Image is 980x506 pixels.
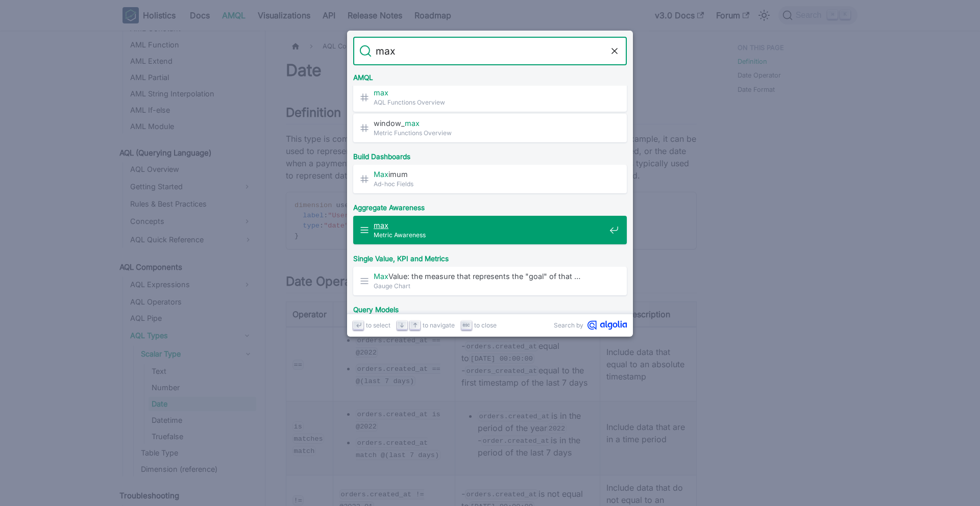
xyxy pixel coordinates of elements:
[355,321,362,329] svg: Enter key
[374,97,605,107] span: AQL Functions Overview
[351,144,629,165] div: Build Dashboards
[353,165,627,193] a: MaximumAd-hoc Fields
[554,320,627,330] a: Search byAlgolia
[374,118,605,128] span: window_
[554,320,583,330] span: Search by
[372,37,608,65] input: Search docs
[398,321,406,329] svg: Arrow down
[353,83,627,112] a: maxAQL Functions Overview
[374,221,388,230] mark: max
[608,45,621,57] button: Clear the query
[374,230,605,240] span: Metric Awareness
[351,246,629,267] div: Single Value, KPI and Metrics
[351,195,629,216] div: Aggregate Awareness
[353,216,627,244] a: maxMetric Awareness
[374,169,605,179] span: imum
[374,272,388,281] mark: Max
[374,170,388,179] mark: Max
[353,114,627,142] a: window_maxMetric Functions Overview
[374,179,605,189] span: Ad-hoc Fields
[351,65,629,86] div: AMQL
[366,320,390,330] span: to select
[411,321,419,329] svg: Arrow up
[462,321,470,329] svg: Escape key
[587,320,627,330] svg: Algolia
[374,128,605,138] span: Metric Functions Overview
[374,88,388,97] mark: max
[353,267,627,295] a: MaxValue: the measure that represents the "goal" of that …Gauge Chart
[474,320,497,330] span: to close
[374,281,605,291] span: Gauge Chart
[405,119,420,128] mark: max
[423,320,455,330] span: to navigate
[374,271,605,281] span: Value: the measure that represents the "goal" of that …
[351,297,629,318] div: Query Models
